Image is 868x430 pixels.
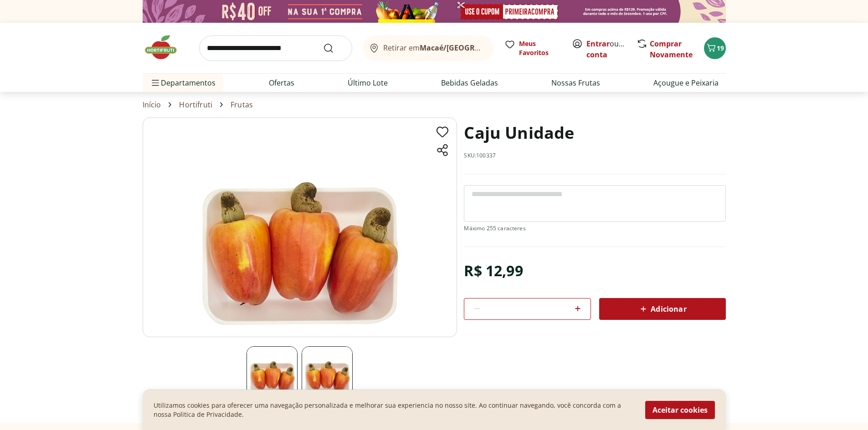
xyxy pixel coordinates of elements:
[150,72,216,94] span: Departamentos
[638,304,686,314] span: Adicionar
[599,298,726,320] button: Adicionar
[323,43,345,54] button: Submit Search
[551,77,600,88] a: Nossas Frutas
[650,39,693,60] a: Comprar Novamente
[441,77,498,88] a: Bebidas Geladas
[143,34,188,61] img: Hortifruti
[150,72,161,94] button: Menu
[247,346,298,397] img: Principal
[199,35,352,61] input: search
[143,117,457,337] img: Principal
[179,101,212,109] a: Hortifruti
[653,77,719,88] a: Açougue e Peixaria
[464,152,496,159] p: SKU: 100337
[645,401,715,419] button: Aceitar cookies
[154,401,634,419] p: Utilizamos cookies para oferecer uma navegação personalizada e melhorar sua experiencia no nosso ...
[586,39,610,49] a: Entrar
[504,39,561,57] a: Meus Favoritos
[383,44,484,52] span: Retirar em
[231,101,253,109] a: Frutas
[519,39,561,57] span: Meus Favoritos
[586,39,637,60] a: Criar conta
[420,43,522,53] b: Macaé/[GEOGRAPHIC_DATA]
[143,101,161,109] a: Início
[717,44,724,52] span: 19
[464,258,523,283] div: R$ 12,99
[348,77,388,88] a: Último Lote
[363,35,493,61] button: Retirar emMacaé/[GEOGRAPHIC_DATA]
[302,346,353,397] img: Principal
[269,77,294,88] a: Ofertas
[586,38,627,60] span: ou
[704,37,726,59] button: Carrinho
[464,117,574,148] h1: Caju Unidade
